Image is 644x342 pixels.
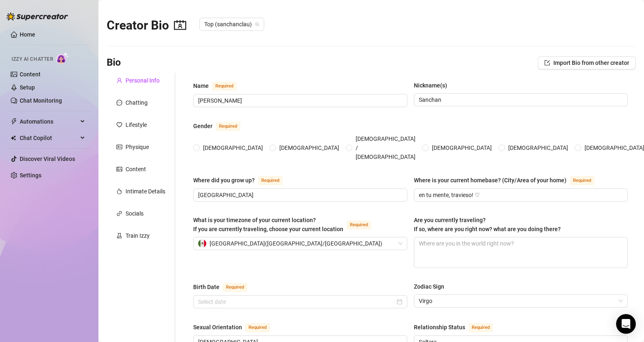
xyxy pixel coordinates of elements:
span: Required [223,283,247,292]
span: What is your timezone of your current location? If you are currently traveling, choose your curre... [193,217,343,232]
span: heart [116,122,122,128]
span: experiment [116,233,122,239]
label: Zodiac Sign [414,282,450,291]
span: user [116,78,122,83]
label: Nickname(s) [414,81,453,90]
button: Import Bio from other creator [538,56,636,69]
label: Sexual Orientation [193,322,279,332]
div: Name [193,81,209,90]
span: Automations [20,115,78,128]
input: Nickname(s) [419,95,621,104]
div: Open Intercom Messenger [616,314,636,334]
label: Gender [193,121,249,131]
div: Sexual Orientation [193,323,242,332]
input: Where is your current homebase? (City/Area of your home) [419,191,621,200]
div: Lifestyle [126,120,147,129]
span: Required [212,82,237,91]
span: Required [245,323,270,332]
div: Zodiac Sign [414,282,444,291]
h3: Bio [107,56,121,69]
a: Chat Monitoring [20,97,62,104]
span: [DEMOGRAPHIC_DATA] [505,143,571,152]
div: Physique [126,142,149,151]
label: Name [193,81,246,91]
div: Chatting [126,98,148,107]
div: Relationship Status [414,323,465,332]
span: Chat Copilot [20,131,78,145]
div: Content [126,165,146,174]
label: Where did you grow up? [193,175,292,185]
span: [DEMOGRAPHIC_DATA] / [DEMOGRAPHIC_DATA] [352,134,419,161]
img: mx [198,239,206,248]
div: Personal Info [126,76,160,85]
div: Gender [193,122,212,131]
span: picture [116,166,122,172]
h2: Creator Bio [107,18,186,33]
img: AI Chatter [56,52,69,64]
span: Required [258,176,283,185]
span: Import Bio from other creator [553,60,629,66]
input: Where did you grow up? [198,191,401,200]
span: Are you currently traveling? If so, where are you right now? what are you doing there? [414,217,561,232]
span: [GEOGRAPHIC_DATA] ( [GEOGRAPHIC_DATA]/[GEOGRAPHIC_DATA] ) [210,237,382,250]
span: import [544,60,550,66]
input: Birth Date [198,297,395,306]
span: Required [216,122,240,131]
span: Required [347,220,371,230]
div: Where did you grow up? [193,176,255,185]
div: Where is your current homebase? (City/Area of your home) [414,176,566,185]
div: Train Izzy [126,231,150,240]
label: Birth Date [193,282,256,292]
span: Required [570,176,594,185]
span: [DEMOGRAPHIC_DATA] [429,143,495,152]
span: thunderbolt [11,118,17,125]
span: [DEMOGRAPHIC_DATA] [200,143,266,152]
a: Discover Viral Videos [20,156,75,162]
span: [DEMOGRAPHIC_DATA] [276,143,343,152]
input: Name [198,96,401,105]
span: Izzy AI Chatter [11,55,53,63]
span: contacts [174,19,186,31]
div: Intimate Details [126,187,165,196]
span: Virgo [419,295,623,307]
label: Where is your current homebase? (City/Area of your home) [414,175,603,185]
div: Nickname(s) [414,81,447,90]
label: Relationship Status [414,322,502,332]
span: Top (sanchanclau) [204,18,259,30]
a: Content [20,71,41,78]
span: message [116,100,122,106]
a: Home [20,31,35,38]
span: Required [468,323,493,332]
a: Setup [20,84,35,91]
span: fire [116,188,122,194]
div: Socials [126,209,144,218]
span: idcard [116,144,122,150]
a: Settings [20,172,41,179]
span: team [255,22,260,27]
img: logo-BBDzfeDw.svg [7,12,68,21]
span: link [116,211,122,216]
div: Birth Date [193,282,219,292]
img: Chat Copilot [11,135,16,141]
